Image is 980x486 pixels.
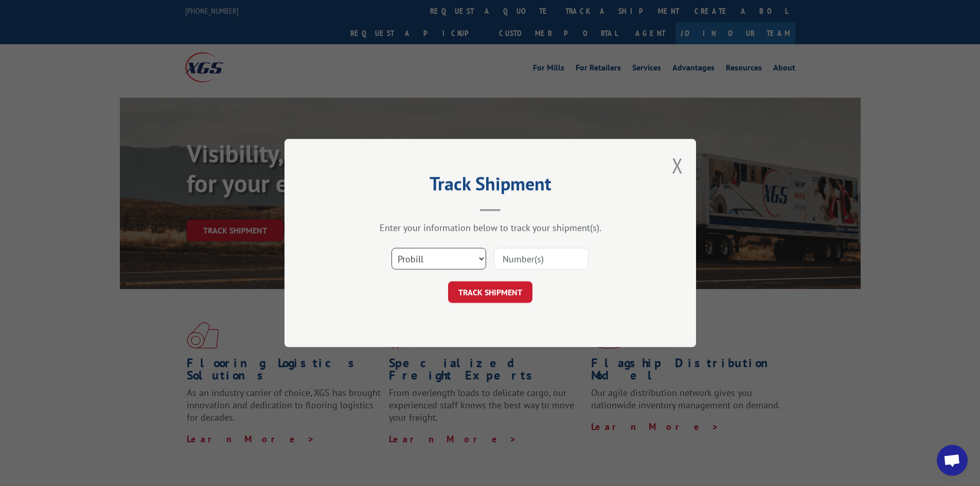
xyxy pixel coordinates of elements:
[336,222,645,233] div: Enter your information below to track your shipment(s).
[494,248,589,269] input: Number(s)
[937,445,968,476] div: Open chat
[672,152,683,179] button: Close modal
[448,281,532,303] button: TRACK SHIPMENT
[336,176,645,196] h2: Track Shipment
